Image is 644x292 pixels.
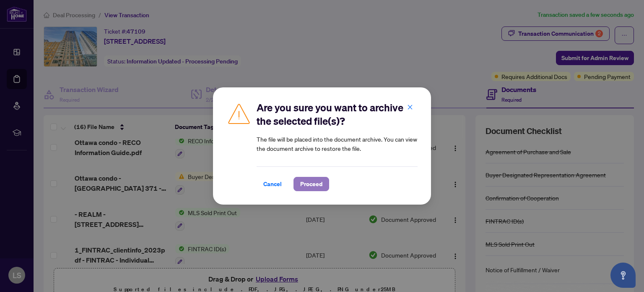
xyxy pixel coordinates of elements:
[300,177,322,191] span: Proceed
[263,177,282,191] span: Cancel
[257,134,418,153] article: The file will be placed into the document archive. You can view the document archive to restore t...
[407,104,413,110] span: close
[293,177,329,191] button: Proceed
[257,101,418,128] h2: Are you sure you want to archive the selected file(s)?
[610,263,636,288] button: Open asap
[226,101,252,126] img: Caution Icon
[257,177,288,191] button: Cancel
